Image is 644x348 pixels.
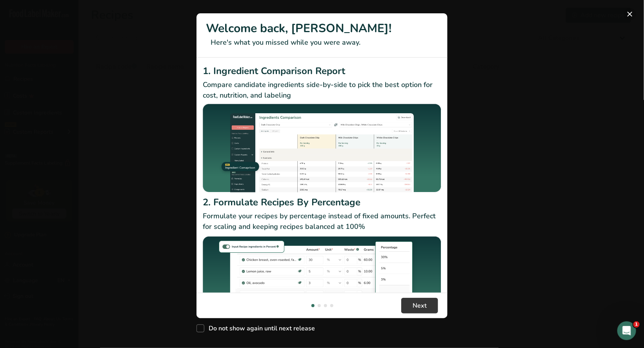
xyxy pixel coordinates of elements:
[617,321,636,340] iframe: Intercom live chat
[203,195,441,209] h2: 2. Formulate Recipes By Percentage
[203,80,441,101] p: Compare candidate ingredients side-by-side to pick the best option for cost, nutrition, and labeling
[203,211,441,232] p: Formulate your recipes by percentage instead of fixed amounts. Perfect for scaling and keeping re...
[401,298,438,314] button: Next
[203,64,441,78] h2: 1. Ingredient Comparison Report
[204,324,315,332] span: Do not show again until next release
[206,20,438,37] h1: Welcome back, [PERSON_NAME]!
[206,37,438,48] p: Here's what you missed while you were away.
[203,104,441,193] img: Ingredient Comparison Report
[413,301,427,310] span: Next
[203,235,441,330] img: Formulate Recipes By Percentage
[633,321,640,328] span: 1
